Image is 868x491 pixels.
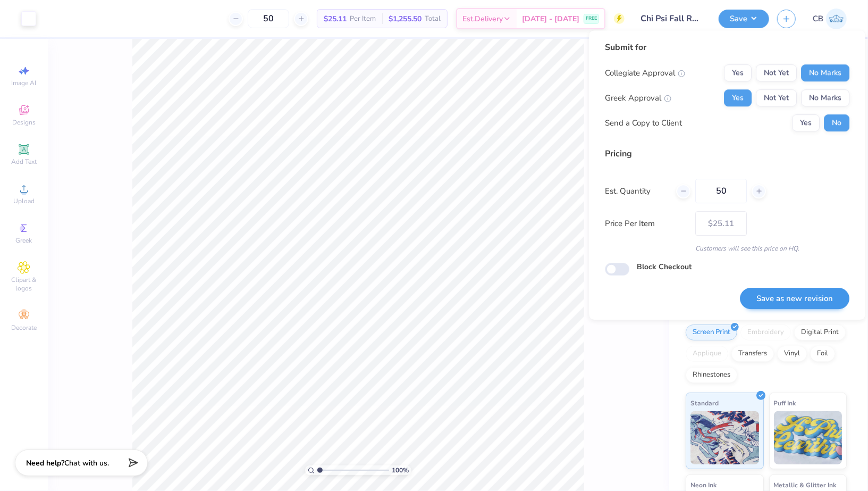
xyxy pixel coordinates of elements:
span: [DATE] - [DATE] [522,13,579,24]
span: Total [425,13,441,24]
div: Send a Copy to Client [605,117,682,129]
span: Neon Ink [690,479,717,490]
div: Submit for [605,41,849,54]
span: Standard [690,397,719,409]
span: Clipart & logos [5,276,43,293]
button: Yes [724,64,752,81]
span: Metallic & Glitter Ink [774,479,837,490]
div: Digital Print [794,324,846,340]
span: $1,255.50 [389,13,422,24]
button: Save as new revision [740,288,849,310]
div: Pricing [605,147,849,160]
div: Customers will see this price on HQ. [605,244,849,253]
label: Est. Quantity [605,185,668,197]
span: Decorate [11,323,37,332]
button: Not Yet [756,89,797,106]
button: Not Yet [756,64,797,81]
button: Yes [724,89,752,106]
img: Standard [690,411,759,464]
button: No [824,114,849,131]
span: Upload [13,197,35,205]
span: 100 % [392,465,409,475]
div: Foil [810,346,835,362]
div: Greek Approval [605,92,671,104]
div: Vinyl [777,346,807,362]
div: Rhinestones [686,367,737,383]
strong: Need help? [26,458,64,468]
span: $25.11 [324,13,347,24]
button: Yes [792,114,820,131]
div: Screen Print [686,324,737,340]
img: Puff Ink [774,411,842,464]
span: Greek [16,236,32,245]
span: FREE [586,15,597,22]
label: Block Checkout [637,261,692,272]
span: Chat with us. [64,458,109,468]
button: Save [719,10,769,28]
span: Designs [12,118,36,127]
input: – – [248,9,289,28]
div: Applique [686,346,728,362]
span: Per Item [350,13,376,24]
a: CB [813,9,847,29]
input: – – [695,179,747,203]
span: Add Text [11,157,37,166]
span: Puff Ink [774,397,796,409]
span: CB [813,13,823,25]
span: Est. Delivery [462,13,503,24]
span: Image AI [12,79,37,87]
button: No Marks [801,89,849,106]
div: Embroidery [740,324,791,340]
label: Price Per Item [605,218,687,230]
img: Chhavi Bansal [826,9,847,29]
div: Collegiate Approval [605,67,685,79]
div: Transfers [731,346,774,362]
input: Untitled Design [633,8,711,29]
button: No Marks [801,64,849,81]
